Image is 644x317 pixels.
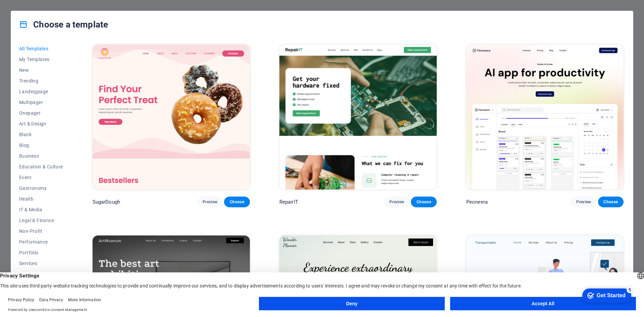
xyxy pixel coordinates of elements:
img: SugarDough [93,45,250,190]
span: Blank [19,132,63,137]
button: Blog [19,140,63,151]
span: Gastronomy [19,186,63,191]
span: Non-Profit [19,228,63,234]
button: All Templates [19,43,63,54]
button: IT & Media [19,204,63,215]
button: New [19,65,63,75]
button: Preview [197,197,223,207]
p: SugarDough [93,199,120,205]
span: Preview [203,199,217,205]
span: Blog [19,143,63,148]
span: Services [19,261,63,266]
span: Business [19,153,63,159]
div: 5 [50,1,56,8]
button: Choose [224,197,250,207]
div: Get Started 5 items remaining, 0% complete [5,3,54,17]
button: Education & Culture [19,161,63,172]
button: Legal & Finance [19,215,63,226]
span: Event [19,175,63,180]
button: Onepager [19,108,63,118]
button: Multipager [19,97,63,108]
button: Sports & Beauty [19,269,63,279]
button: Non-Profit [19,226,63,236]
button: Choose [598,197,624,207]
span: Choose [416,199,431,205]
span: Multipager [19,100,63,105]
button: Services [19,258,63,269]
img: RepairIT [279,45,437,190]
button: Preview [571,197,596,207]
button: Business [19,151,63,161]
button: Preview [384,197,410,207]
span: Preview [576,199,591,205]
button: Landingpage [19,86,63,97]
span: Legal & Finance [19,218,63,223]
span: Performance [19,239,63,245]
button: Portfolio [19,247,63,258]
p: Peoneera [466,199,488,205]
button: Event [19,172,63,183]
p: RepairIT [279,199,298,205]
span: IT & Media [19,207,63,212]
button: Trending [19,75,63,86]
button: Health [19,194,63,204]
span: All Templates [19,46,63,51]
span: Sports & Beauty [19,271,63,277]
span: Landingpage [19,89,63,94]
button: Performance [19,236,63,247]
span: My Templates [19,57,63,62]
button: Choose [411,197,436,207]
span: Education & Culture [19,164,63,169]
span: Preview [389,199,404,205]
img: Peoneera [466,45,624,190]
span: Portfolio [19,250,63,255]
div: Get Started [20,7,49,13]
span: Choose [229,199,244,205]
button: Art & Design [19,118,63,129]
button: Gastronomy [19,183,63,194]
span: Art & Design [19,121,63,126]
span: New [19,67,63,73]
span: Trending [19,78,63,84]
span: Health [19,196,63,202]
span: Choose [603,199,618,205]
h4: Choose a template [19,19,108,30]
span: Onepager [19,110,63,116]
button: Blank [19,129,63,140]
button: My Templates [19,54,63,65]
